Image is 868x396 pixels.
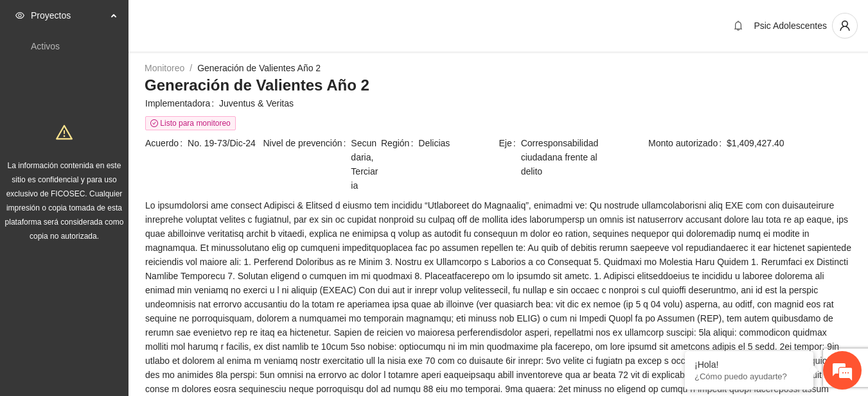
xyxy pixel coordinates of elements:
span: Eje [499,136,521,178]
span: La información contenida en este sitio es confidencial y para uso exclusivo de FICOSEC. Cualquier... [5,161,124,241]
button: user [832,13,858,39]
p: ¿Cómo puedo ayudarte? [695,372,804,381]
span: Secundaria, Terciaria [351,136,380,193]
span: Delicias [418,136,497,150]
a: Activos [31,41,60,51]
span: eye [15,11,24,20]
span: Psic Adolescentes [754,21,827,31]
span: bell [729,21,748,31]
span: Implementadora [145,96,219,110]
span: Nivel de prevención [263,136,351,193]
span: No. 19-73/Dic-24 [188,136,261,150]
span: Listo para monitoreo [145,116,236,130]
span: / [190,63,192,73]
span: Región [381,136,418,150]
a: Generación de Valientes Año 2 [197,63,321,73]
span: warning [56,124,73,141]
span: $1,409,427.40 [727,136,851,150]
div: ¡Hola! [695,359,804,370]
span: check-circle [150,119,158,127]
a: Monitoreo [145,63,184,73]
span: Juventus & Veritas [219,96,851,110]
button: bell [728,15,748,36]
span: user [833,20,857,31]
h3: Generación de Valientes Año 2 [145,75,852,96]
span: Proyectos [31,3,107,28]
span: Monto autorizado [648,136,727,150]
span: Acuerdo [145,136,188,150]
span: Corresponsabilidad ciudadana frente al delito [521,136,616,178]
